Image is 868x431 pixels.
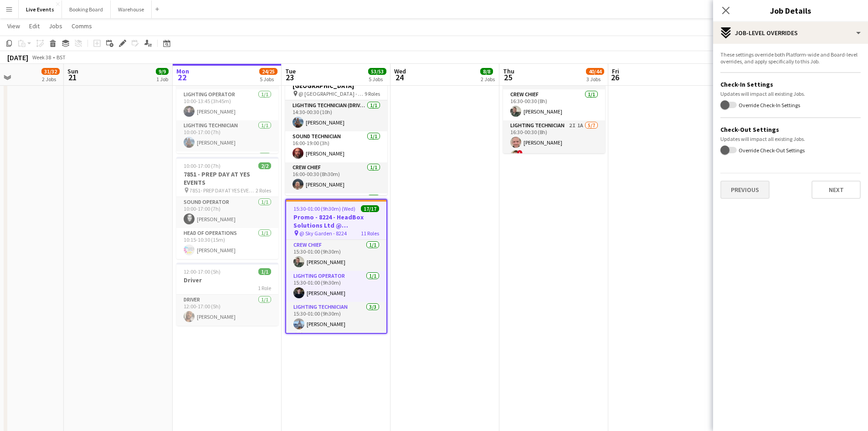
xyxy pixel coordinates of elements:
[611,72,619,83] span: 26
[176,67,189,75] span: Mon
[259,68,277,75] span: 24/25
[156,68,169,75] span: 9/9
[480,68,493,75] span: 8/8
[503,89,605,120] app-card-role: Crew Chief1/116:30-00:30 (8h)[PERSON_NAME]
[175,72,189,83] span: 22
[285,193,387,264] app-card-role: Lighting Technician4/4
[393,72,406,83] span: 24
[720,51,861,65] div: These settings override both Platform-wide and Board-level overrides, and apply specifically to t...
[256,187,271,194] span: 2 Roles
[285,67,296,75] span: Tue
[26,20,43,32] a: Edit
[72,22,92,30] span: Comms
[368,68,386,75] span: 53/53
[184,162,221,169] span: 10:00-17:00 (7h)
[184,268,221,275] span: 12:00-17:00 (5h)
[586,68,604,75] span: 40/44
[812,181,861,199] button: Next
[67,67,78,75] span: Sun
[298,90,365,97] span: @ [GEOGRAPHIC_DATA] - 7851
[4,20,24,32] a: View
[713,22,868,44] div: Job-Level Overrides
[517,150,523,156] span: !
[176,170,278,187] h3: 7851 - PREP DAY AT YES EVENTS
[176,197,278,228] app-card-role: Sound Operator1/110:00-17:00 (7h)[PERSON_NAME]
[62,0,111,18] button: Booking Board
[286,240,386,271] app-card-role: Crew Chief1/115:30-01:00 (9h30m)[PERSON_NAME]
[49,22,62,30] span: Jobs
[285,199,387,334] app-job-card: 15:30-01:00 (9h30m) (Wed)17/17Promo - 8224 - HeadBox Solutions Ltd @ [GEOGRAPHIC_DATA] @ Sky Gard...
[176,18,278,153] app-job-card: 09:45-17:00 (7h15m)5/68224 - PREP DAY AT YES EVENTS6 RolesHead of Operations1/109:45-10:00 (15m)[...
[30,54,53,61] span: Week 38
[503,120,605,231] app-card-role: Lighting Technician2I1A5/716:30-00:30 (8h)[PERSON_NAME]![PERSON_NAME]
[42,76,59,83] div: 2 Jobs
[56,54,66,61] div: BST
[156,76,168,83] div: 1 Job
[720,80,861,88] h3: Check-In Settings
[7,22,20,30] span: View
[361,205,379,212] span: 17/17
[29,22,40,30] span: Edit
[111,0,152,18] button: Warehouse
[285,100,387,131] app-card-role: Lighting Technician (Driver)1/114:30-00:30 (10h)[PERSON_NAME]
[286,213,386,229] h3: Promo - 8224 - HeadBox Solutions Ltd @ [GEOGRAPHIC_DATA]
[260,76,277,83] div: 5 Jobs
[720,181,770,199] button: Previous
[45,20,66,32] a: Jobs
[365,90,380,97] span: 9 Roles
[285,60,387,195] app-job-card: 14:30-00:30 (10h) (Wed)14/147851 - T2RL @ [GEOGRAPHIC_DATA] @ [GEOGRAPHIC_DATA] - 78519 RolesLigh...
[176,151,278,182] app-card-role: Production Manager1/1
[41,68,60,75] span: 31/32
[293,205,355,212] span: 15:30-01:00 (9h30m) (Wed)
[176,89,278,120] app-card-role: Lighting Operator1/110:00-13:45 (3h45m)[PERSON_NAME]
[285,131,387,162] app-card-role: Sound Technician1/116:00-19:00 (3h)[PERSON_NAME]
[586,76,604,83] div: 3 Jobs
[361,230,379,237] span: 11 Roles
[394,67,406,75] span: Wed
[284,72,296,83] span: 23
[176,157,278,259] app-job-card: 10:00-17:00 (7h)2/27851 - PREP DAY AT YES EVENTS 7851- PREP DAY AT YES EVENTS2 RolesSound Operato...
[503,67,514,75] span: Thu
[720,135,861,142] div: Updates will impact all existing Jobs.
[176,228,278,259] app-card-role: Head of Operations1/110:15-10:30 (15m)[PERSON_NAME]
[286,271,386,302] app-card-role: Lighting Operator1/115:30-01:00 (9h30m)[PERSON_NAME]
[503,18,605,153] app-job-card: 15:00-00:30 (9h30m) (Fri)18/207884 - US Bank @ [GEOGRAPHIC_DATA] @ [GEOGRAPHIC_DATA] - 788411 Rol...
[176,295,278,326] app-card-role: Driver1/112:00-17:00 (5h)[PERSON_NAME]
[299,230,347,237] span: @ Sky Garden - 8224
[258,268,271,275] span: 1/1
[481,76,495,83] div: 2 Jobs
[176,276,278,284] h3: Driver
[737,102,800,109] label: Override Check-In Settings
[19,0,62,18] button: Live Events
[176,120,278,151] app-card-role: Lighting Technician1/110:00-17:00 (7h)[PERSON_NAME]
[258,162,271,169] span: 2/2
[190,187,256,194] span: 7851- PREP DAY AT YES EVENTS
[612,67,619,75] span: Fri
[68,20,96,32] a: Comms
[737,146,805,153] label: Override Check-Out Settings
[66,72,78,83] span: 21
[7,53,28,62] div: [DATE]
[502,72,514,83] span: 25
[286,302,386,359] app-card-role: Lighting Technician3/315:30-01:00 (9h30m)[PERSON_NAME][PERSON_NAME]
[176,263,278,326] app-job-card: 12:00-17:00 (5h)1/1Driver1 RoleDriver1/112:00-17:00 (5h)[PERSON_NAME]
[720,125,861,134] h3: Check-Out Settings
[369,76,386,83] div: 5 Jobs
[285,162,387,193] app-card-role: Crew Chief1/116:00-00:30 (8h30m)[PERSON_NAME]
[720,90,861,97] div: Updates will impact all existing Jobs.
[713,5,868,16] h3: Job Details
[258,285,271,291] span: 1 Role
